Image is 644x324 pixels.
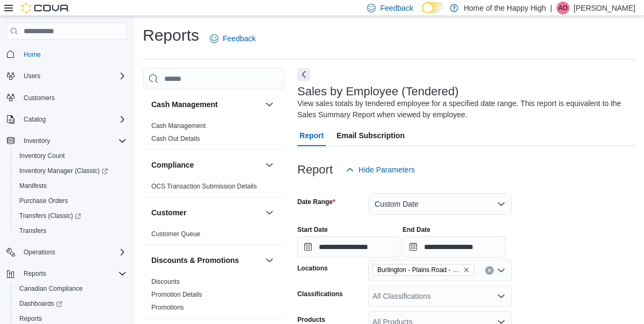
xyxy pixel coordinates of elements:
[24,248,55,257] span: Operations
[151,277,180,286] span: Discounts
[151,99,218,110] h3: Cash Management
[151,255,239,266] h3: Discounts & Promotions
[297,98,630,120] div: View sales totals by tendered employee for a specified date range. This report is equivalent to t...
[297,225,328,234] label: Start Date
[151,182,257,191] span: OCS Transaction Submission Details
[143,119,284,149] div: Cash Management
[19,70,45,82] button: Users
[19,91,127,104] span: Customers
[297,68,310,81] button: Next
[19,284,83,293] span: Canadian Compliance
[19,152,65,160] span: Inventory Count
[402,236,506,258] input: Press the down key to open a popover containing a calendar.
[19,246,60,259] button: Operations
[19,167,108,175] span: Inventory Manager (Classic)
[15,282,127,295] span: Canadian Compliance
[263,254,276,267] button: Discounts & Promotions
[151,183,257,190] a: OCS Transaction Submission Details
[15,224,50,237] a: Transfers
[19,246,127,259] span: Operations
[15,179,127,192] span: Manifests
[299,125,324,146] span: Report
[15,194,127,207] span: Purchase Orders
[151,278,180,285] a: Discounts
[19,182,47,190] span: Manifests
[19,47,127,61] span: Home
[24,137,50,145] span: Inventory
[557,2,569,14] div: Alex Omiotek
[151,99,261,110] button: Cash Management
[263,98,276,111] button: Cash Management
[2,46,131,62] button: Home
[19,197,68,205] span: Purchase Orders
[24,94,55,102] span: Customers
[19,134,54,147] button: Inventory
[11,296,131,311] a: Dashboards
[151,291,202,298] a: Promotion Details
[297,315,325,324] label: Products
[263,159,276,171] button: Compliance
[151,122,206,130] a: Cash Management
[19,134,127,147] span: Inventory
[11,281,131,296] button: Canadian Compliance
[19,299,62,308] span: Dashboards
[206,28,260,49] a: Feedback
[558,2,567,14] span: AO
[297,290,343,298] label: Classifications
[297,198,335,206] label: Date Range
[19,113,50,126] button: Catalog
[21,3,70,13] img: Cova
[151,303,184,312] span: Promotions
[15,224,127,237] span: Transfers
[151,160,194,170] h3: Compliance
[497,292,506,300] button: Open list of options
[24,269,46,278] span: Reports
[11,163,131,178] a: Inventory Manager (Classic)
[151,304,184,311] a: Promotions
[336,125,405,146] span: Email Subscription
[15,179,51,192] a: Manifests
[550,2,552,14] p: |
[151,290,202,299] span: Promotion Details
[19,314,42,323] span: Reports
[15,209,85,222] a: Transfers (Classic)
[143,275,284,318] div: Discounts & Promotions
[151,160,261,170] button: Compliance
[2,112,131,127] button: Catalog
[11,193,131,208] button: Purchase Orders
[402,225,430,234] label: End Date
[151,230,200,238] span: Customer Queue
[15,164,112,177] a: Inventory Manager (Classic)
[2,69,131,84] button: Users
[377,265,461,275] span: Burlington - Plains Road - Friendly Stranger
[263,206,276,219] button: Customer
[19,267,127,280] span: Reports
[24,115,46,124] span: Catalog
[297,163,333,176] h3: Report
[19,212,81,220] span: Transfers (Classic)
[368,193,512,215] button: Custom Date
[15,149,127,162] span: Inventory Count
[11,208,131,223] a: Transfers (Classic)
[223,33,255,44] span: Feedback
[297,85,459,98] h3: Sales by Employee (Tendered)
[380,3,413,13] span: Feedback
[15,194,72,207] a: Purchase Orders
[422,13,422,14] span: Dark Mode
[143,180,284,197] div: Compliance
[151,230,200,238] a: Customer Queue
[151,135,200,142] a: Cash Out Details
[19,48,45,61] a: Home
[24,50,41,59] span: Home
[2,266,131,281] button: Reports
[358,164,415,175] span: Hide Parameters
[15,164,127,177] span: Inventory Manager (Classic)
[485,266,494,275] button: Clear input
[422,2,444,13] input: Dark Mode
[464,2,546,14] p: Home of the Happy High
[497,266,506,275] button: Open list of options
[19,227,46,235] span: Transfers
[341,159,419,180] button: Hide Parameters
[574,2,635,14] p: [PERSON_NAME]
[15,149,69,162] a: Inventory Count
